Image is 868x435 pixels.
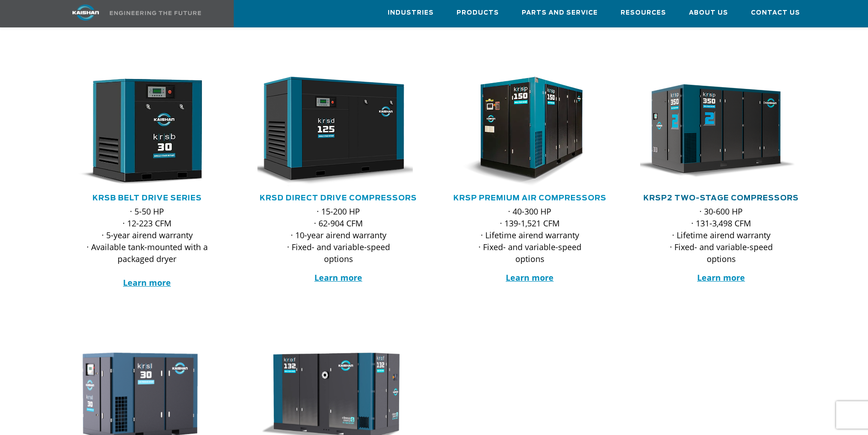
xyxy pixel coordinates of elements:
[689,0,728,25] a: About Us
[506,272,554,283] a: Learn more
[110,11,201,15] img: Engineering the future
[457,8,499,18] span: Products
[522,8,598,18] span: Parts and Service
[751,8,800,18] span: Contact Us
[751,0,800,25] a: Contact Us
[51,5,120,21] img: kaishan logo
[453,194,606,202] a: KRSP Premium Air Compressors
[59,77,221,186] img: krsb30
[633,77,796,186] img: krsp350
[640,77,802,186] div: krsp350
[522,0,598,25] a: Parts and Service
[388,0,434,25] a: Industries
[251,77,413,186] img: krsd125
[84,205,210,288] p: · 5-50 HP · 12-223 CFM · 5-year airend warranty · Available tank-mounted with a packaged dryer
[643,194,799,202] a: KRSP2 Two-Stage Compressors
[467,205,593,265] p: · 40-300 HP · 139-1,521 CFM · Lifetime airend warranty · Fixed- and variable-speed options
[658,205,784,265] p: · 30-600 HP · 131-3,498 CFM · Lifetime airend warranty · Fixed- and variable-speed options
[314,272,362,283] a: Learn more
[621,8,666,18] span: Resources
[449,77,611,186] div: krsp150
[697,272,745,283] a: Learn more
[260,194,417,202] a: KRSD Direct Drive Compressors
[689,8,728,18] span: About Us
[123,277,171,288] a: Learn more
[66,77,228,186] div: krsb30
[442,77,604,186] img: krsp150
[257,77,420,186] div: krsd125
[388,8,434,18] span: Industries
[457,0,499,25] a: Products
[92,194,202,202] a: KRSB Belt Drive Series
[621,0,666,25] a: Resources
[276,205,401,265] p: · 15-200 HP · 62-904 CFM · 10-year airend warranty · Fixed- and variable-speed options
